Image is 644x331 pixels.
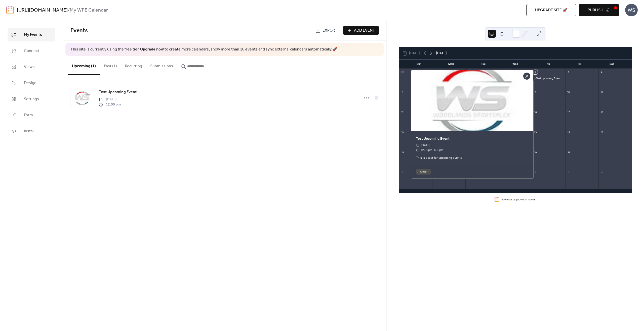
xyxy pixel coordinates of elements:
div: 4 [600,70,604,74]
span: - [432,148,434,152]
div: 1 [600,150,604,155]
div: 17 [567,110,571,115]
div: WS [625,4,638,16]
span: Install [24,128,34,134]
div: Fri [563,60,596,69]
div: Sun [403,60,435,69]
span: [DATE] [99,97,121,102]
a: Install [8,124,55,138]
div: This is a test for upcoming events [411,156,533,160]
a: Upgrade now [140,45,164,53]
div: Sat [595,60,628,69]
a: Export [312,26,341,35]
div: Mon [435,60,467,69]
a: [DOMAIN_NAME] [516,197,536,201]
div: Tue [467,60,499,69]
div: Powered by [501,197,536,201]
div: 24 [567,130,571,135]
button: Recurring [121,56,146,74]
span: [DATE] [421,143,430,148]
span: Views [24,64,35,70]
div: 8 [600,170,604,175]
a: Design [8,76,55,90]
button: Close [416,169,431,175]
div: Thu [531,60,563,69]
div: 25 [600,130,604,135]
span: Events [70,25,88,36]
div: 11 [600,90,604,94]
img: logo [6,6,14,14]
button: Submissions [146,56,177,74]
a: Connect [8,44,55,58]
span: Design [24,80,36,86]
div: Test Upcoming Event [532,77,565,80]
span: My Events [24,32,42,38]
b: / [68,6,70,15]
button: Upgrade site 🚀 [526,4,576,16]
span: Export [323,28,337,34]
span: Upgrade site 🚀 [535,7,568,13]
div: 19 [400,130,405,135]
div: 5 [400,90,405,94]
span: 1:00pm [434,148,444,152]
span: Connect [24,48,39,54]
span: Add Event [354,28,375,34]
a: My Events [8,28,55,41]
div: ​ [416,143,419,148]
div: 2 [400,170,405,175]
div: 7 [567,170,571,175]
button: Add Event [343,26,379,35]
button: Upcoming (1) [68,56,100,75]
div: 18 [600,110,604,115]
div: Test Upcoming Event [536,77,560,80]
a: Views [8,60,55,74]
span: 12:00pm [421,148,432,152]
span: Publish [588,7,603,13]
button: Publish [579,4,619,16]
a: [URL][DOMAIN_NAME] [17,6,68,15]
div: ​ [416,148,419,152]
a: Form [8,108,55,122]
div: 3 [567,70,571,74]
span: Settings [24,96,39,102]
span: This site is currently using the free tier. to create more calendars, show more than 10 events an... [70,47,337,52]
div: 31 [567,150,571,155]
span: Form [24,112,33,118]
div: [DATE] [436,51,447,56]
span: 12:00 pm [99,102,121,107]
div: 12 [400,110,405,115]
button: Past (1) [100,56,121,74]
a: Test Upcoming Event [99,89,137,95]
div: 10 [567,90,571,94]
div: 28 [400,70,405,74]
div: 26 [400,150,405,155]
b: My WPE Calendar [70,6,108,15]
div: Wed [499,60,532,69]
div: Test Upcoming Event [411,136,533,141]
a: Settings [8,92,55,106]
